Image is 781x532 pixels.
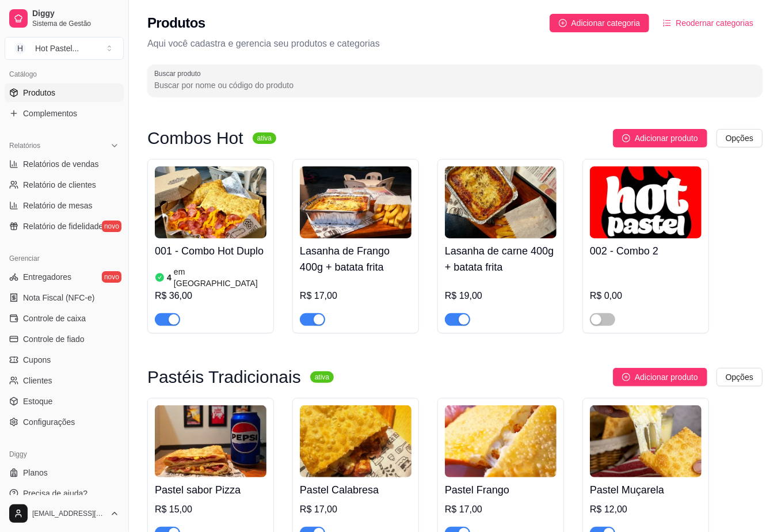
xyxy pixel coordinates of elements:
div: R$ 0,00 [590,289,702,303]
a: Estoque [5,392,124,411]
span: Diggy [32,9,119,19]
h4: Lasanha de Frango 400g + batata frita [300,243,412,275]
a: Relatório de fidelidadenovo [5,217,124,235]
span: [EMAIL_ADDRESS][DOMAIN_NAME] [32,509,105,518]
span: Adicionar categoria [572,17,641,29]
span: Opções [726,371,753,383]
div: Hot Pastel ... [35,43,79,54]
a: Precisa de ajuda? [5,484,124,503]
span: Clientes [23,375,52,386]
a: Produtos [5,83,124,102]
span: Relatórios de vendas [23,158,99,170]
article: em [GEOGRAPHIC_DATA] [174,266,266,289]
h4: Lasanha de carne 400g + batata frita [445,243,557,275]
a: Clientes [5,371,124,390]
article: 4 [167,272,172,283]
span: Controle de fiado [23,333,85,345]
label: Buscar produto [154,69,205,78]
img: product-image [155,405,266,477]
button: [EMAIL_ADDRESS][DOMAIN_NAME] [5,500,124,527]
img: product-image [300,166,412,238]
button: Opções [717,368,763,386]
span: plus-circle [622,134,630,142]
span: Planos [23,467,48,478]
div: R$ 36,00 [155,289,266,303]
span: Precisa de ajuda? [23,488,87,499]
span: Relatório de clientes [23,179,96,191]
h3: Pastéis Tradicionais [147,370,301,384]
span: plus-circle [559,19,567,27]
h4: Pastel Frango [445,482,557,498]
span: H [14,43,26,54]
span: Opções [726,132,753,145]
a: Controle de fiado [5,330,124,348]
span: Sistema de Gestão [32,19,119,28]
button: Select a team [5,37,124,60]
a: Cupons [5,351,124,369]
div: Catálogo [5,65,124,83]
h2: Produtos [147,14,205,32]
img: product-image [300,405,412,477]
a: Relatório de clientes [5,176,124,194]
input: Buscar produto [154,79,756,91]
span: Adicionar produto [635,132,698,145]
h4: 001 - Combo Hot Duplo [155,243,266,259]
h4: Pastel Muçarela [590,482,702,498]
span: Controle de caixa [23,313,86,324]
div: R$ 17,00 [445,503,557,516]
button: Adicionar categoria [550,14,650,32]
h4: 002 - Combo 2 [590,243,702,259]
button: Opções [717,129,763,147]
h3: Combos Hot [147,131,243,145]
span: Configurações [23,416,75,428]
div: R$ 15,00 [155,503,266,516]
span: Relatório de mesas [23,200,93,211]
img: product-image [445,405,557,477]
span: Reodernar categorias [676,17,753,29]
button: Adicionar produto [613,129,707,147]
a: Complementos [5,104,124,123]
span: Cupons [23,354,51,366]
a: Relatórios de vendas [5,155,124,173]
h4: Pastel Calabresa [300,482,412,498]
span: Relatório de fidelidade [23,221,103,232]
a: Entregadoresnovo [5,268,124,286]
span: Produtos [23,87,55,98]
img: product-image [445,166,557,238]
button: Adicionar produto [613,368,707,386]
a: DiggySistema de Gestão [5,5,124,32]
a: Configurações [5,413,124,431]
img: product-image [590,166,702,238]
h4: Pastel sabor Pizza [155,482,266,498]
div: Diggy [5,445,124,463]
img: product-image [155,166,266,238]
img: product-image [590,405,702,477]
span: plus-circle [622,373,630,381]
span: Complementos [23,108,77,119]
span: Entregadores [23,271,71,283]
a: Nota Fiscal (NFC-e) [5,288,124,307]
span: Adicionar produto [635,371,698,383]
div: R$ 17,00 [300,289,412,303]
div: Gerenciar [5,249,124,268]
sup: ativa [310,371,334,383]
sup: ativa [253,132,276,144]
a: Controle de caixa [5,309,124,328]
span: ordered-list [663,19,671,27]
a: Relatório de mesas [5,196,124,215]
p: Aqui você cadastra e gerencia seu produtos e categorias [147,37,763,51]
span: Estoque [23,396,52,407]
div: R$ 12,00 [590,503,702,516]
div: R$ 19,00 [445,289,557,303]
span: Relatórios [9,141,40,150]
span: Nota Fiscal (NFC-e) [23,292,94,303]
a: Planos [5,463,124,482]
div: R$ 17,00 [300,503,412,516]
button: Reodernar categorias [654,14,763,32]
